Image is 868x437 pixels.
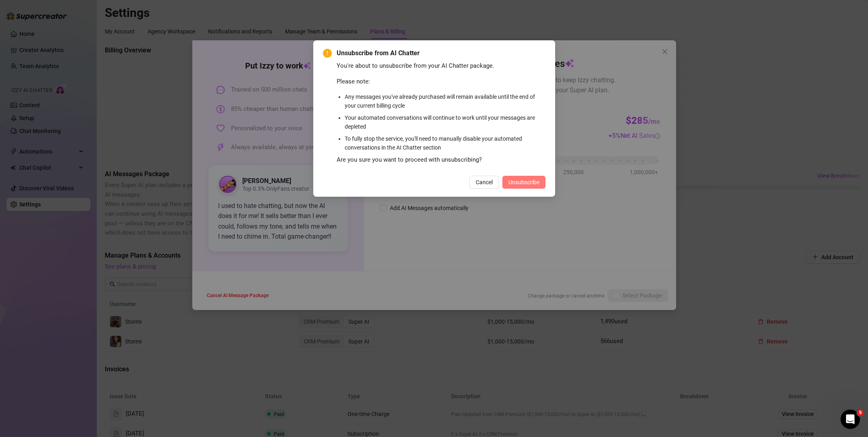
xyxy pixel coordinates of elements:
span: 5 [857,410,864,416]
span: Unsubscribe [508,179,539,185]
div: Please note: [337,77,545,87]
button: Unsubscribe [502,176,545,189]
div: You're about to unsubscribe from your AI Chatter package. [337,61,545,71]
li: Your automated conversations will continue to work until your messages are depleted [345,113,545,131]
li: Any messages you've already purchased will remain available until the end of your current billing... [345,92,545,110]
span: exclamation-circle [323,49,332,58]
span: Unsubscribe from AI Chatter [337,48,545,58]
li: To fully stop the service, you'll need to manually disable your automated conversations in the AI... [345,134,545,152]
div: Are you sure you want to proceed with unsubscribing? [337,155,545,165]
button: Cancel [469,176,499,189]
span: Cancel [476,179,493,185]
iframe: Intercom live chat [841,410,860,429]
